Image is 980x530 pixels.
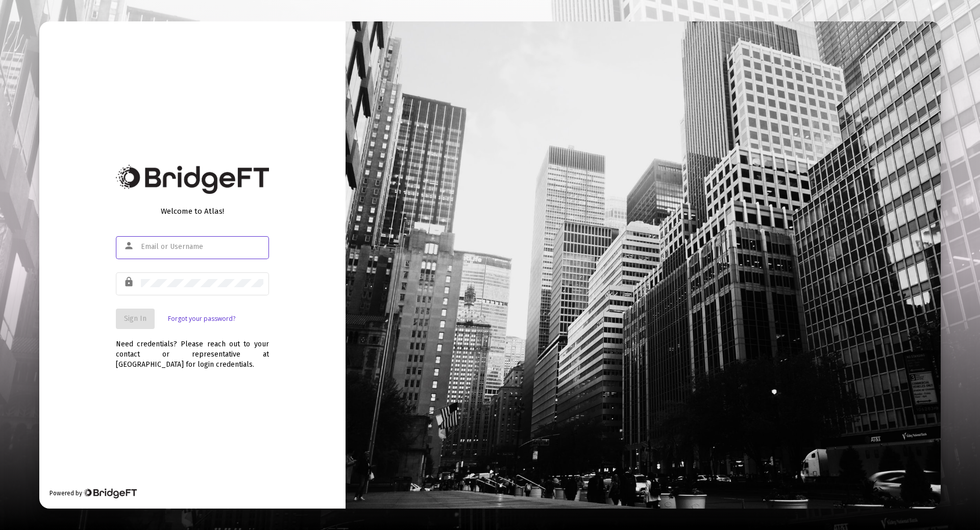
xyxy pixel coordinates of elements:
a: Forgot your password? [168,314,235,324]
img: Bridge Financial Technology Logo [116,165,269,194]
img: Bridge Financial Technology Logo [83,488,137,498]
div: Welcome to Atlas! [116,206,269,216]
span: Sign In [124,314,146,323]
mat-icon: person [124,240,136,252]
div: Powered by [50,488,137,498]
mat-icon: lock [124,276,136,288]
div: Need credentials? Please reach out to your contact or representative at [GEOGRAPHIC_DATA] for log... [116,329,269,370]
input: Email or Username [141,243,263,251]
button: Sign In [116,309,155,329]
